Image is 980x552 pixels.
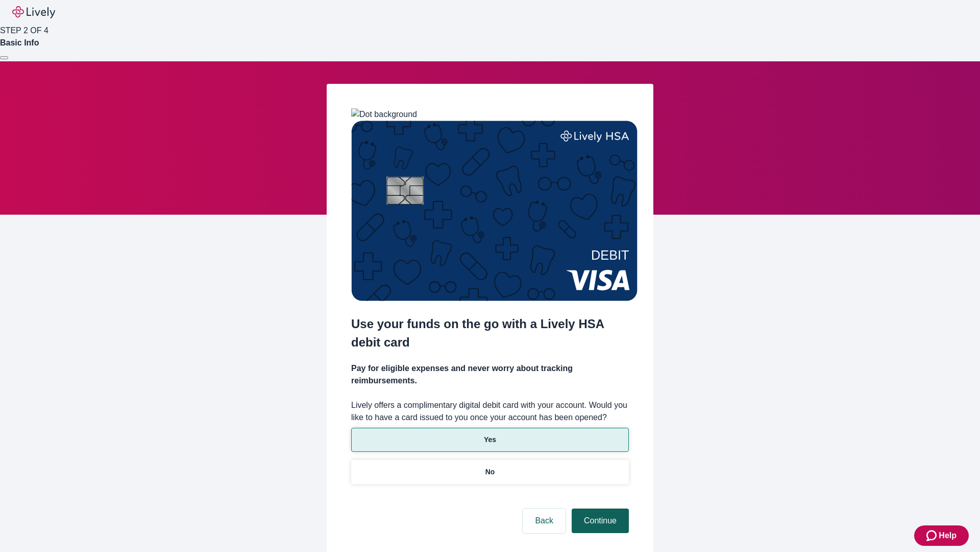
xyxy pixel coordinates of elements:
[351,121,638,301] img: Debit card
[12,6,55,18] img: Lively
[485,467,495,477] p: No
[351,108,417,121] img: Dot background
[351,315,629,352] h2: Use your funds on the go with a Lively HSA debit card
[351,362,629,387] h4: Pay for eligible expenses and never worry about tracking reimbursements.
[484,434,496,445] p: Yes
[926,530,939,542] svg: Zendesk support icon
[351,399,629,424] label: Lively offers a complimentary digital debit card with your account. Would you like to have a card...
[351,460,629,484] button: No
[523,509,566,533] button: Back
[914,525,969,546] button: Zendesk support iconHelp
[939,530,957,542] span: Help
[572,509,629,533] button: Continue
[351,428,629,452] button: Yes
